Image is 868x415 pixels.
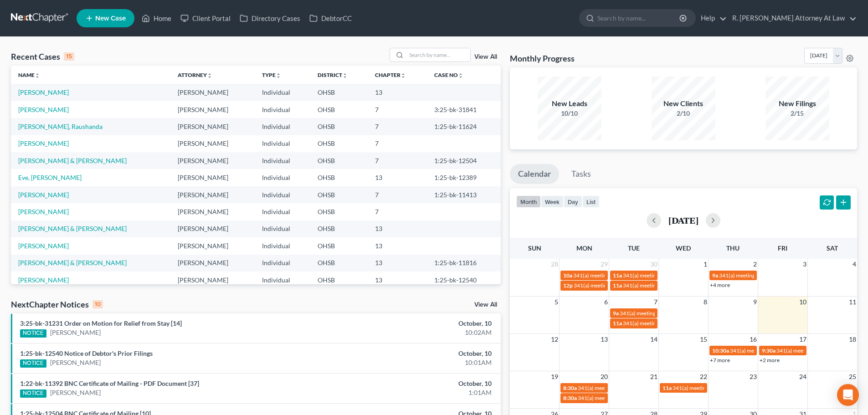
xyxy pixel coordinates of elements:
span: 22 [699,371,708,382]
td: 13 [368,84,427,101]
td: OHSB [310,186,368,203]
td: 7 [368,203,427,220]
a: 1:22-bk-11392 BNC Certificate of Mailing - PDF Document [37] [20,379,199,387]
a: Help [696,10,727,26]
i: unfold_more [276,73,281,78]
span: 11a [613,320,622,327]
a: [PERSON_NAME] [18,106,69,113]
td: Individual [255,203,310,220]
td: 13 [368,220,427,237]
span: 10 [798,297,807,307]
td: [PERSON_NAME] [170,203,255,220]
div: 1:01AM [340,388,492,397]
td: Individual [255,135,310,152]
td: 1:25-bk-11816 [427,255,501,272]
div: 15 [64,52,74,61]
div: Open Intercom Messenger [837,384,859,406]
a: [PERSON_NAME] [18,208,69,215]
i: unfold_more [35,73,40,78]
td: Individual [255,101,310,118]
span: 7 [653,297,658,307]
td: 1:25-bk-12389 [427,169,501,186]
span: 13 [600,334,609,345]
span: 3 [802,259,807,270]
td: 7 [368,152,427,169]
a: 1:25-bk-12540 Notice of Debtor's Prior Filings [20,349,153,357]
td: 7 [368,101,427,118]
td: OHSB [310,152,368,169]
div: NOTICE [20,329,46,338]
td: [PERSON_NAME] [170,220,255,237]
td: OHSB [310,237,368,254]
td: OHSB [310,118,368,135]
span: Tue [628,244,640,252]
span: Wed [676,244,691,252]
div: 10:01AM [340,358,492,367]
span: 341(a) meeting for [PERSON_NAME] & [PERSON_NAME] [573,272,709,279]
span: 18 [848,334,857,345]
span: 30 [649,259,658,270]
td: OHSB [310,101,368,118]
span: 28 [550,259,559,270]
span: 341(a) meeting for [PERSON_NAME] [730,347,818,354]
span: 11a [613,272,622,279]
div: New Leads [538,98,601,109]
td: OHSB [310,169,368,186]
td: Individual [255,186,310,203]
span: New Case [95,15,126,22]
a: Home [137,10,176,26]
a: Calendar [510,164,559,184]
span: 6 [603,297,609,307]
td: 7 [368,135,427,152]
input: Search by name... [406,48,470,61]
span: 341(a) meeting for [PERSON_NAME] [719,272,807,279]
div: 10 [92,300,103,308]
div: 10:02AM [340,328,492,337]
span: 29 [600,259,609,270]
button: month [516,195,541,208]
td: 13 [368,237,427,254]
a: [PERSON_NAME] [18,276,69,284]
div: NextChapter Notices [11,299,103,310]
a: Client Portal [176,10,235,26]
span: 341(a) meeting for [PERSON_NAME] [776,347,864,354]
span: 9:30a [762,347,776,354]
div: October, 10 [340,379,492,388]
td: 7 [368,186,427,203]
a: [PERSON_NAME] [18,242,69,250]
span: 341(a) meeting for [PERSON_NAME] [574,282,662,289]
span: 19 [550,371,559,382]
td: [PERSON_NAME] [170,152,255,169]
td: [PERSON_NAME] [170,186,255,203]
span: 341(a) meeting for [PERSON_NAME] [620,310,708,317]
td: 1:25-bk-12540 [427,272,501,288]
td: 13 [368,255,427,272]
span: 12 [550,334,559,345]
a: DebtorCC [305,10,356,26]
td: [PERSON_NAME] [170,101,255,118]
td: [PERSON_NAME] [170,272,255,288]
button: day [564,195,582,208]
td: Individual [255,84,310,101]
div: 10/10 [538,109,601,118]
a: +4 more [710,282,730,288]
td: 1:25-bk-12504 [427,152,501,169]
td: [PERSON_NAME] [170,135,255,152]
span: 341(a) meeting for [PERSON_NAME] [623,282,711,289]
i: unfold_more [342,73,348,78]
span: 14 [649,334,658,345]
span: 4 [852,259,857,270]
span: 23 [749,371,758,382]
td: OHSB [310,84,368,101]
span: 341(a) meeting for [PERSON_NAME] [673,384,760,391]
td: OHSB [310,255,368,272]
i: unfold_more [458,73,463,78]
a: [PERSON_NAME] & [PERSON_NAME] [18,225,127,232]
span: 8 [703,297,708,307]
a: [PERSON_NAME] [50,328,101,337]
span: 9a [613,310,619,317]
span: 11 [848,297,857,307]
span: 1 [703,259,708,270]
span: 11a [613,282,622,289]
td: 1:25-bk-11413 [427,186,501,203]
